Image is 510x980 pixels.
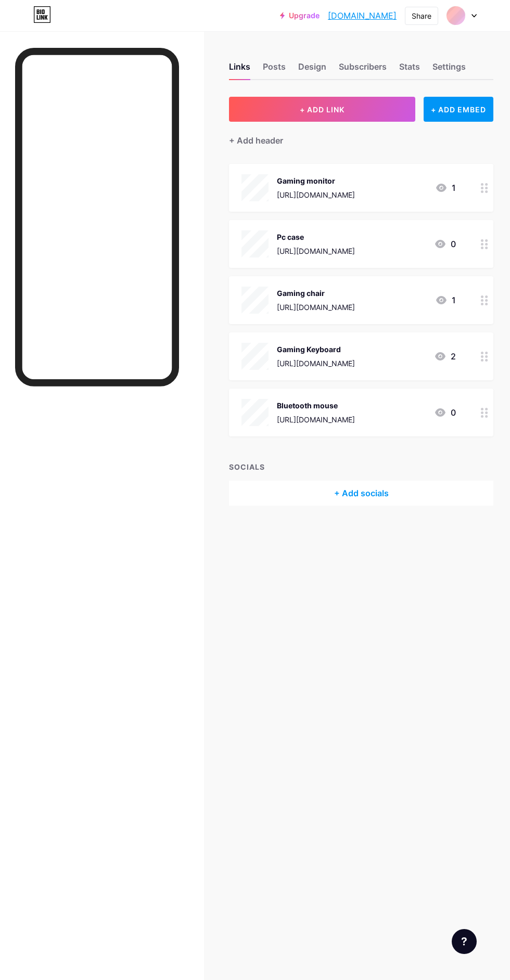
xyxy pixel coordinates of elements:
div: + Add header [229,134,283,147]
div: [URL][DOMAIN_NAME] [277,414,355,425]
div: 1 [435,294,456,306]
div: + ADD EMBED [424,97,493,122]
div: + Add socials [229,481,493,506]
div: Pc case [277,231,355,242]
div: [URL][DOMAIN_NAME] [277,246,355,256]
div: Stats [399,60,420,79]
div: Gaming Keyboard [277,344,355,355]
div: 2 [434,350,456,363]
div: 0 [434,238,456,250]
div: Links [229,60,250,79]
button: + ADD LINK [229,97,415,122]
div: Share [412,10,431,21]
div: SOCIALS [229,461,493,472]
div: 0 [434,406,456,419]
div: [URL][DOMAIN_NAME] [277,302,355,313]
div: [URL][DOMAIN_NAME] [277,189,355,200]
a: Upgrade [280,11,320,20]
div: 1 [435,182,456,194]
div: Settings [432,60,466,79]
div: Subscribers [339,60,387,79]
div: Design [298,60,326,79]
div: Gaming monitor [277,175,355,186]
div: Gaming chair [277,288,355,299]
a: [DOMAIN_NAME] [328,9,397,22]
div: Posts [263,60,286,79]
span: + ADD LINK [300,105,345,114]
div: [URL][DOMAIN_NAME] [277,358,355,369]
div: Bluetooth mouse [277,400,355,411]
